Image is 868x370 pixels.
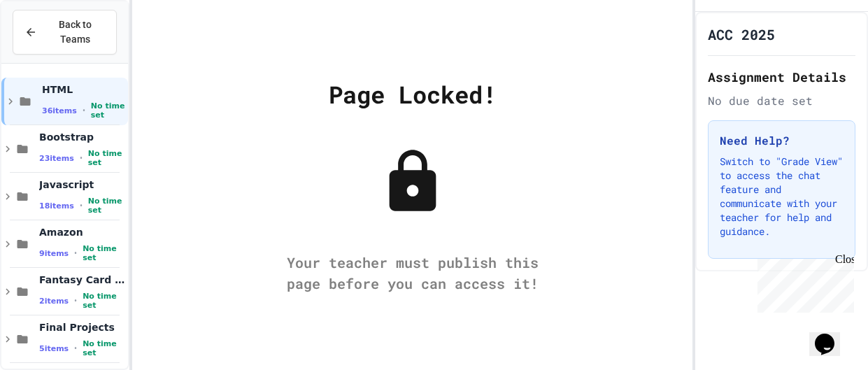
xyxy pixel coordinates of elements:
span: Amazon [39,226,125,239]
div: Your teacher must publish this page before you can access it! [273,252,553,294]
span: 5 items [39,344,69,353]
span: • [83,105,85,116]
span: No time set [83,292,125,310]
span: 23 items [39,154,74,163]
span: • [80,152,83,164]
div: Chat with us now!Close [6,6,97,89]
span: HTML [42,83,125,96]
span: • [74,295,77,306]
span: Fantasy Card Game [39,273,125,286]
iframe: chat widget [809,314,854,356]
span: 9 items [39,249,69,258]
p: Switch to "Grade View" to access the chat feature and communicate with your teacher for help and ... [720,155,844,239]
h1: ACC 2025 [708,24,775,44]
h2: Assignment Details [708,67,855,87]
div: Page Locked! [329,76,497,112]
h3: Need Help? [720,132,844,149]
span: Bootstrap [39,131,125,143]
span: No time set [91,101,125,120]
span: No time set [83,244,125,262]
span: Javascript [39,178,125,191]
span: 36 items [42,106,77,115]
span: Back to Teams [45,17,105,47]
span: • [74,343,77,354]
span: • [74,248,77,259]
div: No due date set [708,92,855,109]
span: No time set [88,197,125,215]
span: No time set [83,339,125,357]
iframe: chat widget [752,253,854,313]
span: No time set [88,149,125,167]
span: Final Projects [39,321,125,334]
span: 18 items [39,201,74,211]
span: 2 items [39,297,69,306]
span: • [80,200,83,211]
